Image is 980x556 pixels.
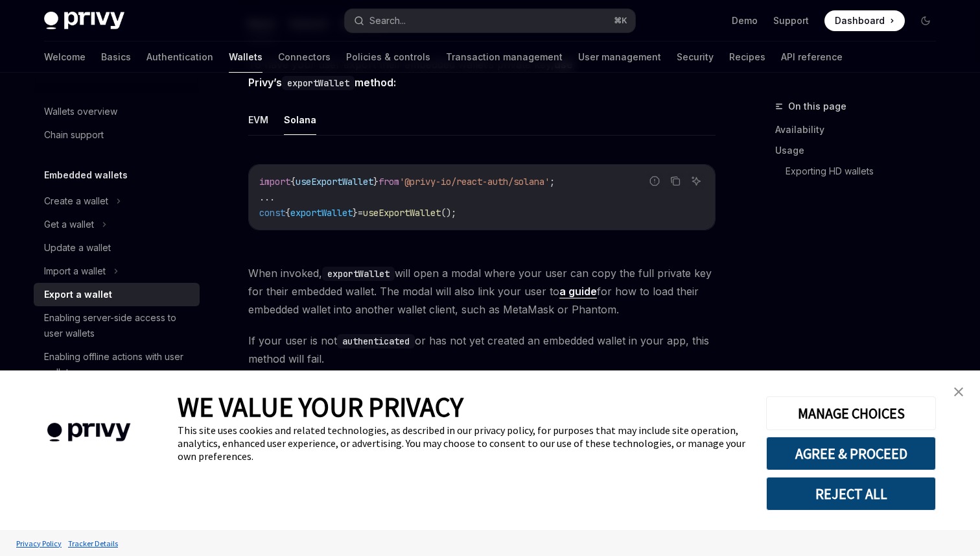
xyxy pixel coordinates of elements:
button: Search...⌘K [345,9,635,32]
code: exportWallet [282,76,355,90]
div: This site uses cookies and related technologies, as described in our privacy policy, for purposes... [178,424,747,463]
div: Wallets overview [44,104,117,119]
a: Connectors [278,42,331,73]
a: Security [677,42,714,73]
img: close banner [954,387,963,396]
a: Exporting HD wallets [786,161,946,182]
button: REJECT ALL [766,477,936,511]
a: Enabling server-side access to user wallets [34,306,200,345]
button: EVM [248,104,268,135]
a: Welcome [44,42,86,73]
span: { [290,176,296,187]
span: { [285,207,290,219]
a: Transaction management [446,42,563,73]
button: Report incorrect code [646,173,663,189]
span: ⌘ K [614,16,627,26]
span: } [373,176,379,187]
a: Support [773,14,809,27]
button: MANAGE CHOICES [766,396,936,430]
a: Recipes [729,42,765,73]
div: Update a wallet [44,240,111,256]
span: ... [259,191,275,203]
span: ; [550,176,555,187]
span: When invoked, will open a modal where your user can copy the full private key for their embedded ... [248,264,716,319]
a: Basics [101,42,131,73]
a: Usage [775,140,946,161]
img: dark logo [44,12,124,30]
a: API reference [781,42,843,73]
a: close banner [946,379,972,405]
code: exportWallet [322,267,395,281]
a: Tracker Details [65,532,121,555]
a: Wallets [229,42,262,73]
span: const [259,207,285,219]
a: Privacy Policy [13,532,65,555]
h5: Embedded wallets [44,167,128,183]
a: Export a wallet [34,283,200,306]
span: (); [441,207,456,219]
a: Availability [775,119,946,140]
a: Dashboard [824,10,905,31]
a: Enabling offline actions with user wallets [34,345,200,384]
span: useExportWallet [296,176,373,187]
span: On this page [788,99,846,114]
a: User management [578,42,661,73]
div: Import a wallet [44,263,106,279]
button: Toggle dark mode [915,10,936,31]
span: useExportWallet [363,207,441,219]
a: Update a wallet [34,236,200,260]
span: } [353,207,358,219]
a: Policies & controls [346,42,430,73]
span: WE VALUE YOUR PRIVACY [178,390,463,424]
span: exportWallet [290,207,353,219]
div: Enabling server-side access to user wallets [44,310,192,341]
div: Enabling offline actions with user wallets [44,349,192,380]
span: from [379,176,399,187]
strong: use Privy’s method: [248,58,573,89]
a: a guide [559,285,597,298]
div: Search... [369,13,406,29]
span: '@privy-io/react-auth/solana' [399,176,550,187]
code: authenticated [337,334,415,348]
div: Get a wallet [44,217,94,232]
button: AGREE & PROCEED [766,437,936,470]
span: To have your user export their embedded wallet’s private key, [248,55,716,91]
a: Chain support [34,123,200,147]
a: Authentication [146,42,213,73]
a: Demo [732,14,758,27]
span: Dashboard [835,14,885,27]
button: Solana [284,104,316,135]
div: Export a wallet [44,287,112,302]
span: = [358,207,363,219]
button: Ask AI [688,173,705,189]
div: Create a wallet [44,193,108,209]
span: If your user is not or has not yet created an embedded wallet in your app, this method will fail. [248,332,716,368]
button: Copy the contents from the code block [667,173,684,189]
span: import [259,176,290,187]
div: Chain support [44,127,104,143]
a: Wallets overview [34,100,200,123]
img: company logo [19,404,158,461]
